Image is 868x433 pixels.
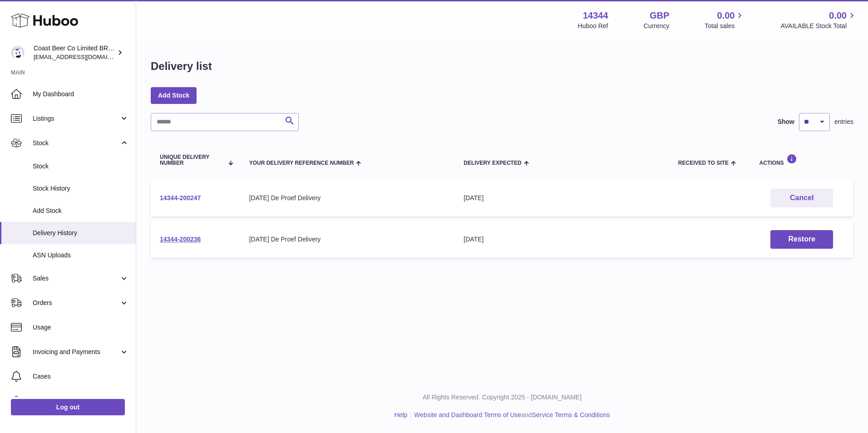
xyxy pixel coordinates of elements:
span: Total sales [705,22,745,30]
span: Listings [33,114,119,123]
span: Unique Delivery Number [160,154,223,166]
a: Service Terms & Conditions [532,411,610,418]
span: Stock History [33,184,129,193]
img: internalAdmin-14344@internal.huboo.com [11,46,25,59]
span: My Dashboard [33,90,129,98]
div: [DATE] [464,194,660,202]
span: Delivery Expected [464,160,521,166]
a: Log out [11,399,125,415]
span: Delivery History [33,229,129,237]
span: ASN Uploads [33,251,129,260]
span: AVAILABLE Stock Total [780,22,857,30]
span: Stock [33,162,129,171]
a: 0.00 Total sales [705,10,745,30]
span: Orders [33,299,119,307]
span: Cases [33,372,129,381]
a: 14344-200247 [160,194,201,202]
span: 0.00 [717,10,735,22]
strong: 14344 [583,10,608,22]
a: 14344-200236 [160,236,201,243]
div: [DATE] De Proef Delivery [249,194,446,202]
a: 0.00 AVAILABLE Stock Total [780,10,857,30]
span: entries [834,118,853,126]
div: Actions [759,154,844,166]
span: Stock [33,139,119,148]
a: Help [395,411,408,418]
a: Website and Dashboard Terms of Use [414,411,521,418]
span: Received to Site [678,160,729,166]
span: [EMAIL_ADDRESS][DOMAIN_NAME] [34,53,133,60]
button: Restore [770,230,833,249]
div: Huboo Ref [578,22,608,30]
div: Coast Beer Co Limited BRULO [34,44,115,61]
div: Currency [644,22,670,30]
div: [DATE] [464,235,660,244]
span: Invoicing and Payments [33,348,119,356]
li: and [411,411,610,419]
a: Add Stock [151,87,197,103]
div: [DATE] De Proef Delivery [249,235,446,244]
button: Cancel [770,189,833,207]
span: Add Stock [33,207,129,215]
p: All Rights Reserved. Copyright 2025 - [DOMAIN_NAME] [143,393,861,402]
h1: Delivery list [151,59,212,74]
span: Sales [33,274,119,283]
label: Show [778,118,794,126]
strong: GBP [650,10,669,22]
span: 0.00 [829,10,847,22]
span: Your Delivery Reference Number [249,160,354,166]
span: Usage [33,323,129,332]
